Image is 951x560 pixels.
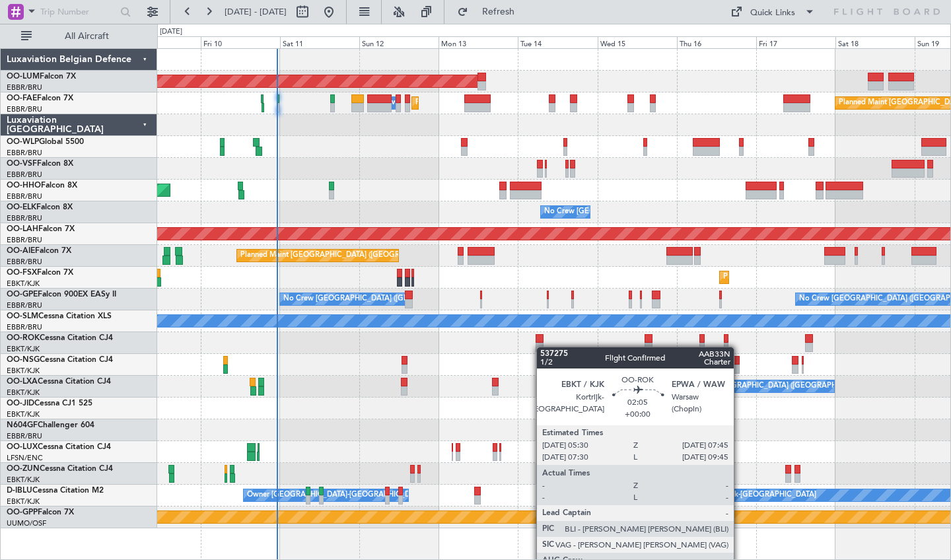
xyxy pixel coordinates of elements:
div: Owner [GEOGRAPHIC_DATA]-[GEOGRAPHIC_DATA] [247,485,425,505]
div: No Crew [GEOGRAPHIC_DATA] ([GEOGRAPHIC_DATA] National) [283,289,505,309]
button: All Aircraft [15,26,143,47]
span: OO-ROK [7,334,40,342]
div: No Crew Kortrijk-[GEOGRAPHIC_DATA] [680,485,816,505]
a: OO-AIEFalcon 7X [7,247,71,255]
div: Sun 12 [359,36,439,48]
a: OO-ROKCessna Citation CJ4 [7,334,113,342]
span: N604GF [7,421,38,429]
div: [DATE] [160,26,182,38]
div: Planned Maint Melsbroek Air Base [415,93,531,113]
div: No Crew [GEOGRAPHIC_DATA] ([GEOGRAPHIC_DATA] National) [680,376,901,396]
span: OO-HHO [7,182,41,190]
span: OO-FAE [7,94,37,102]
a: EBBR/BRU [7,192,42,201]
a: EBKT/KJK [7,279,40,289]
a: N604GFChallenger 604 [7,421,94,429]
span: OO-VSF [7,160,37,168]
span: OO-ELK [7,203,36,211]
a: UUMO/OSF [7,518,46,528]
a: OO-LXACessna Citation CJ4 [7,378,111,386]
a: EBBR/BRU [7,322,42,332]
span: OO-GPP [7,508,38,516]
a: LFSN/ENC [7,453,43,463]
a: OO-NSGCessna Citation CJ4 [7,356,113,364]
input: Trip Number [40,2,116,22]
a: EBKT/KJK [7,388,40,398]
span: OO-LUX [7,443,38,451]
span: All Aircraft [34,32,139,41]
span: OO-AIE [7,247,35,255]
a: EBKT/KJK [7,344,40,354]
div: Mon 13 [439,36,518,48]
span: OO-ZUN [7,465,40,473]
a: EBBR/BRU [7,431,42,441]
div: Owner [GEOGRAPHIC_DATA]-[GEOGRAPHIC_DATA] [561,376,739,396]
a: EBBR/BRU [7,104,42,114]
a: OO-FAEFalcon 7X [7,94,73,102]
a: EBKT/KJK [7,409,40,419]
a: EBKT/KJK [7,475,40,485]
span: D-IBLU [7,487,32,495]
a: OO-VSFFalcon 8X [7,160,73,168]
a: OO-FSXFalcon 7X [7,269,73,277]
a: OO-LUXCessna Citation CJ4 [7,443,111,451]
a: OO-LAHFalcon 7X [7,225,75,233]
span: Refresh [471,7,526,17]
a: EBKT/KJK [7,366,40,376]
a: OO-SLMCessna Citation XLS [7,312,112,320]
a: OO-GPEFalcon 900EX EASy II [7,291,116,298]
a: OO-HHOFalcon 8X [7,182,77,190]
div: Wed 15 [598,36,677,48]
a: EBBR/BRU [7,300,42,310]
span: [DATE] - [DATE] [225,6,287,18]
div: No Crew [GEOGRAPHIC_DATA] ([GEOGRAPHIC_DATA] National) [544,202,765,222]
div: Planned Maint [GEOGRAPHIC_DATA] ([GEOGRAPHIC_DATA]) [240,246,448,265]
a: EBBR/BRU [7,170,42,180]
div: Planned Maint Kortrijk-[GEOGRAPHIC_DATA] [723,267,877,287]
a: EBBR/BRU [7,148,42,158]
button: Quick Links [724,1,822,22]
span: OO-LXA [7,378,38,386]
a: OO-GPPFalcon 7X [7,508,74,516]
span: OO-WLP [7,138,39,146]
a: OO-ZUNCessna Citation CJ4 [7,465,113,473]
a: EBBR/BRU [7,257,42,267]
div: Sat 18 [835,36,915,48]
div: Thu 16 [677,36,756,48]
a: OO-ELKFalcon 8X [7,203,73,211]
span: OO-LUM [7,73,40,81]
span: OO-SLM [7,312,38,320]
a: OO-WLPGlobal 5500 [7,138,84,146]
span: OO-JID [7,400,34,407]
span: OO-FSX [7,269,37,277]
div: Sat 11 [280,36,359,48]
span: OO-LAH [7,225,38,233]
div: Fri 10 [201,36,280,48]
a: EBKT/KJK [7,497,40,507]
div: Fri 17 [756,36,835,48]
span: OO-NSG [7,356,40,364]
a: OO-LUMFalcon 7X [7,73,76,81]
a: EBBR/BRU [7,213,42,223]
button: Refresh [451,1,530,22]
a: EBBR/BRU [7,83,42,92]
div: Tue 14 [518,36,597,48]
div: Quick Links [750,7,795,20]
a: D-IBLUCessna Citation M2 [7,487,104,495]
div: Thu 9 [122,36,201,48]
span: OO-GPE [7,291,38,298]
a: OO-JIDCessna CJ1 525 [7,400,92,407]
a: EBBR/BRU [7,235,42,245]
